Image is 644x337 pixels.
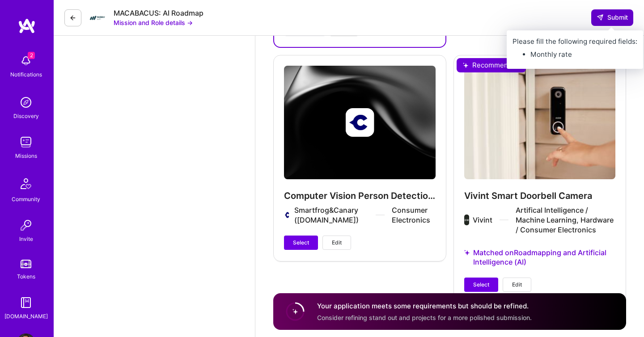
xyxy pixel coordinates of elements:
[317,313,532,321] span: Consider refining stand out and projects for a more polished submission.
[69,14,76,21] i: icon LeftArrowDark
[512,281,522,289] span: Edit
[332,239,342,247] span: Edit
[19,234,33,244] div: Invite
[18,18,36,34] img: logo
[13,111,39,121] div: Discovery
[17,216,35,234] img: Invite
[17,52,35,70] img: bell
[10,70,42,79] div: Notifications
[114,8,203,18] div: MACABACUS: AI Roadmap
[28,52,35,59] span: 2
[12,194,40,204] div: Community
[21,260,31,268] img: tokens
[15,151,37,160] div: Missions
[317,301,532,311] h4: Your application meets some requirements but should be refined.
[17,294,35,312] img: guide book
[597,13,628,22] span: Submit
[15,173,37,194] img: Community
[17,272,35,281] div: Tokens
[4,312,48,321] div: [DOMAIN_NAME]
[17,133,35,151] img: teamwork
[89,9,106,27] img: Company Logo
[114,18,193,27] button: Mission and Role details →
[473,281,489,289] span: Select
[17,93,35,111] img: discovery
[597,14,604,21] i: icon SendLight
[293,239,309,247] span: Select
